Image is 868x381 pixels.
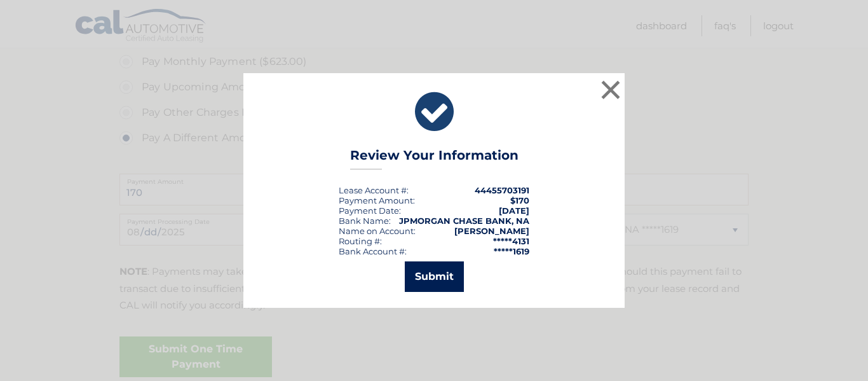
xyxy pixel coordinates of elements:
div: Name on Account: [339,226,416,236]
span: [DATE] [499,205,529,216]
button: × [598,77,623,102]
button: Submit [405,261,464,292]
div: Routing #: [339,236,382,246]
div: Bank Name: [339,216,391,226]
h3: Review Your Information [350,148,519,170]
strong: [PERSON_NAME] [454,226,529,236]
div: Bank Account #: [339,246,407,256]
div: : [339,205,401,216]
div: Payment Amount: [339,195,415,205]
div: Lease Account #: [339,185,409,195]
span: Payment Date [339,205,399,216]
strong: 44455703191 [475,185,529,195]
span: $170 [510,195,529,205]
strong: JPMORGAN CHASE BANK, NA [399,216,529,226]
